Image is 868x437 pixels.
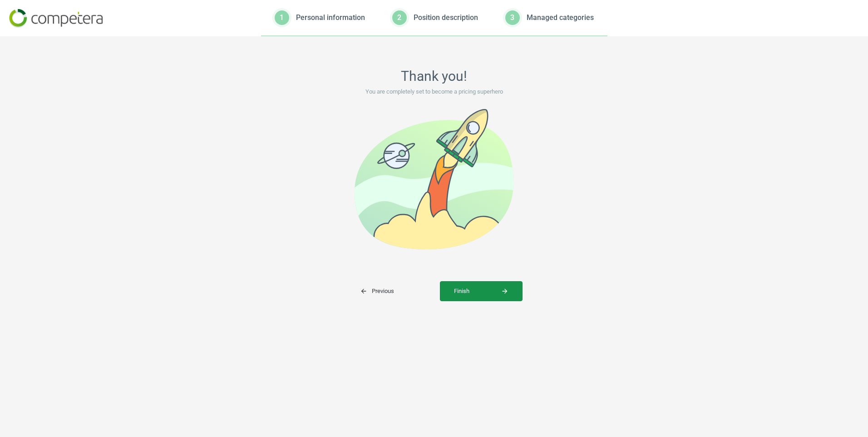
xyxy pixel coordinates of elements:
[9,9,103,28] img: 7b73d85f1bbbb9d816539e11aedcf956.png
[275,10,289,25] div: 1
[440,281,523,301] button: Finisharrow_forward
[296,13,365,23] div: Personal information
[355,109,513,249] img: 53180b315ed9a01495a3e13e59d7733e.svg
[501,288,508,295] i: arrow_forward
[207,68,661,84] h2: Thank you!
[346,281,440,301] button: arrow_backPrevious
[414,13,478,23] div: Position description
[360,288,367,295] i: arrow_back
[207,88,661,96] p: You are completely set to become a pricing superhero
[505,10,520,25] div: 3
[454,287,508,295] span: Finish
[360,287,394,295] span: Previous
[527,13,594,23] div: Managed categories
[392,10,407,25] div: 2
